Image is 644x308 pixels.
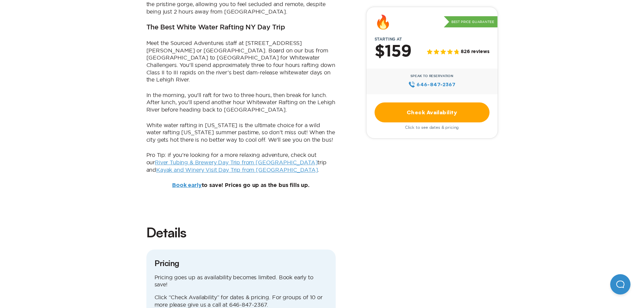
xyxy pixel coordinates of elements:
span: Starting at [366,37,410,42]
div: 🔥 [375,15,391,29]
h2: Details [146,223,336,241]
p: Pricing goes up as availability becomes limited. Book early to save! [154,274,328,288]
iframe: Help Scout Beacon - Open [610,274,630,294]
a: 646‍-847‍-2367 [408,81,455,88]
a: Check Availability [375,102,490,122]
p: In the morning, you’ll raft for two to three hours, then break for lunch. After lunch, you’ll spe... [146,92,336,114]
a: River Tubing & Brewery Day Trip from [GEOGRAPHIC_DATA] [155,159,317,165]
p: White water rafting in [US_STATE] is the ultimate choice for a wild water rafting [US_STATE] summ... [146,122,336,144]
span: Speak to Reservation [410,74,453,78]
h2: $159 [375,43,411,61]
span: Click to see dates & pricing [405,125,459,130]
b: to save! Prices go up as the bus fills up. [172,183,310,188]
h3: Pricing [154,258,328,268]
span: 646‍-847‍-2367 [416,81,455,88]
a: Kayak and Winery Visit Day Trip from [GEOGRAPHIC_DATA] [156,167,318,173]
p: Pro Tip: if you’re looking for a more relaxing adventure, check out our trip and . [146,151,336,173]
p: Meet the Sourced Adventures staff at [STREET_ADDRESS][PERSON_NAME] or [GEOGRAPHIC_DATA]. Board on... [146,40,336,84]
h3: The Best White Water Rafting NY Day Trip [146,24,285,32]
span: 826 reviews [461,49,489,55]
p: Best Price Guarantee [444,16,498,28]
a: Book early [172,183,201,188]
